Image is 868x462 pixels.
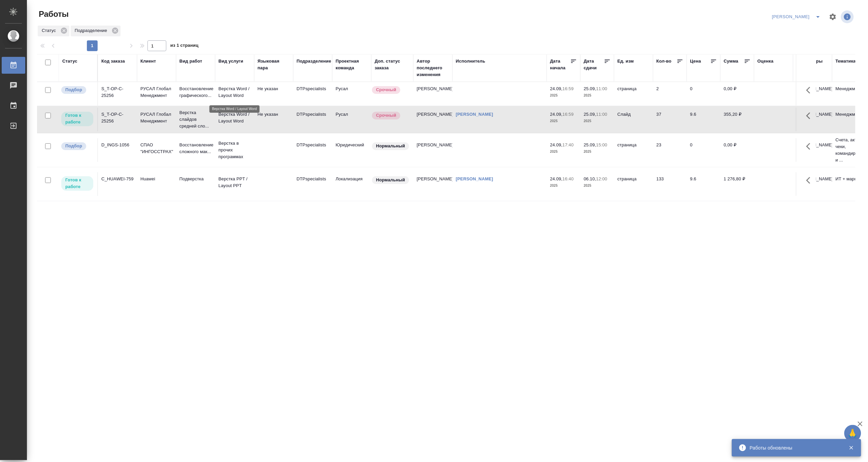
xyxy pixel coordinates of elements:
button: Здесь прячутся важные кнопки [802,108,819,124]
p: 11:00 [596,112,607,117]
div: Проектная команда [336,58,368,71]
div: Исполнитель может приступить к работе [61,111,94,127]
td: 133 [653,172,687,196]
div: Можно подбирать исполнителей [61,142,94,151]
div: Статус [62,58,77,65]
div: S_T-OP-C-25256 [101,85,134,99]
td: DTPspecialists [293,108,332,131]
div: Работы обновлены [750,445,839,451]
span: Работы [37,9,69,20]
div: S_T-OP-C-25256 [101,111,134,125]
p: Готов к работе [65,112,89,126]
button: Закрыть [844,445,858,451]
div: Дата сдачи [584,58,604,71]
p: 16:59 [563,112,574,117]
p: ИТ + маркетинг [836,176,868,182]
div: Исполнитель [456,58,486,65]
div: Можно подбирать исполнителей [61,85,94,95]
p: 2025 [584,92,611,99]
div: Оценка [758,58,774,65]
p: 2025 [550,118,577,125]
div: C_HUAWEI-759 [101,176,134,182]
p: Подбор [65,86,82,93]
td: 9.6 [687,172,721,196]
td: 0,00 ₽ [721,138,754,162]
div: Исполнитель может приступить к работе [61,176,94,191]
p: 2025 [584,118,611,125]
td: Не указан [254,82,293,106]
p: Менеджмент [836,85,868,92]
p: Верстка Word / Layout Word [219,85,251,99]
p: Восстановление графического... [179,85,212,99]
p: РУСАЛ Глобал Менеджмент [140,111,173,125]
td: 37 [653,108,687,131]
div: Ед. изм [617,58,634,65]
p: Подбор [65,143,82,149]
p: [PERSON_NAME] [797,111,829,118]
p: Верстка слайдов средней сло... [179,109,212,130]
div: Клиент [140,58,156,65]
div: Автор последнего изменения [417,58,449,78]
div: Языковая пара [258,58,290,71]
p: Статус [42,27,58,34]
td: 2 [653,82,687,106]
p: 2025 [550,92,577,99]
td: 355,20 ₽ [721,108,754,131]
div: Вид услуги [219,58,243,65]
td: 23 [653,138,687,162]
div: Вид работ [179,58,202,65]
div: Цена [690,58,701,65]
p: Готов к работе [65,177,89,190]
div: split button [770,11,825,22]
p: 2025 [584,148,611,155]
p: Восстановление сложного мак... [179,142,212,155]
td: [PERSON_NAME] [413,172,453,196]
p: [PERSON_NAME] [797,85,829,92]
div: Кол-во [657,58,672,65]
p: 16:40 [563,176,574,181]
p: 2025 [550,148,577,155]
td: 0 [687,82,721,106]
p: Срочный [376,112,396,119]
td: 0 [687,138,721,162]
p: [PERSON_NAME] [797,176,829,182]
span: 🙏 [847,426,859,440]
td: DTPspecialists [293,82,332,106]
p: 24.09, [550,176,563,181]
p: 17:40 [563,142,574,147]
p: 15:00 [596,142,607,147]
button: Здесь прячутся важные кнопки [802,138,819,154]
p: Huawei [140,176,173,182]
td: 1 276,80 ₽ [721,172,754,196]
p: СПАО "ИНГОССТРАХ" [140,142,173,155]
p: Верстка PPT / Layout PPT [219,176,251,189]
p: Нормальный [376,177,405,183]
p: 25.09, [584,86,596,91]
div: Подразделение [297,58,331,65]
p: РУСАЛ Глобал Менеджмент [140,85,173,99]
div: Сумма [724,58,738,65]
td: DTPspecialists [293,172,332,196]
td: [PERSON_NAME] [413,82,453,106]
div: Подразделение [71,26,121,36]
p: 24.09, [550,142,563,147]
p: 25.09, [584,112,596,117]
p: 2025 [584,182,611,189]
p: Подразделение [75,27,109,34]
td: Русал [332,82,371,106]
p: 06.10, [584,176,596,181]
button: 🙏 [844,425,861,442]
td: Юридический [332,138,371,162]
p: 16:59 [563,86,574,91]
td: Слайд [614,108,653,131]
div: D_INGS-1056 [101,142,134,148]
span: из 1 страниц [170,41,199,51]
p: Подверстка [179,176,212,182]
p: Верстка Word / Layout Word [219,111,251,125]
p: 2025 [550,182,577,189]
td: Локализация [332,172,371,196]
td: 0,00 ₽ [721,82,754,106]
p: 11:00 [596,86,607,91]
td: Русал [332,108,371,131]
p: 24.09, [550,112,563,117]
